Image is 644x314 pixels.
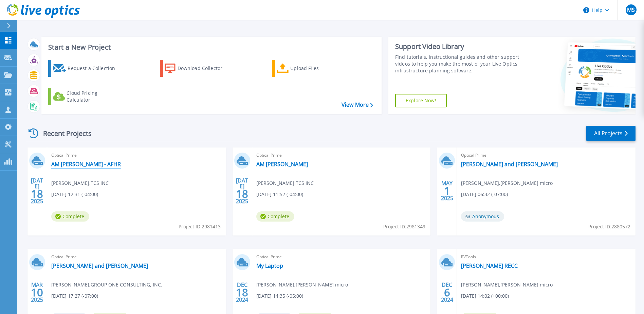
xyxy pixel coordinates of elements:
[383,223,425,230] span: Project ID: 2981349
[31,290,43,295] span: 10
[461,292,509,300] span: [DATE] 14:02 (+00:00)
[179,223,221,230] span: Project ID: 2981413
[586,126,636,141] a: All Projects
[51,191,98,198] span: [DATE] 12:31 (-04:00)
[461,262,518,269] a: [PERSON_NAME] RECC
[256,211,294,222] span: Complete
[68,62,122,75] div: Request a Collection
[444,290,450,295] span: 6
[256,262,283,269] a: My Laptop
[256,292,303,300] span: [DATE] 14:35 (-05:00)
[31,280,43,305] div: MAR 2025
[51,292,98,300] span: [DATE] 17:27 (-07:00)
[256,253,427,261] span: Optical Prime
[272,60,348,77] a: Upload Files
[51,211,89,222] span: Complete
[461,191,508,198] span: [DATE] 06:32 (-07:00)
[51,262,148,269] a: [PERSON_NAME] and [PERSON_NAME]
[236,290,248,295] span: 18
[461,152,631,159] span: Optical Prime
[461,211,504,222] span: Anonymous
[160,60,236,77] a: Download Collector
[51,253,222,261] span: Optical Prime
[395,94,447,107] a: Explore Now!
[51,179,109,187] span: [PERSON_NAME] , TCS INC
[256,191,303,198] span: [DATE] 11:52 (-04:00)
[51,281,162,289] span: [PERSON_NAME] , GROUP ONE CONSULTING, INC.
[461,281,553,289] span: [PERSON_NAME] , [PERSON_NAME] micro
[256,281,348,289] span: [PERSON_NAME] , [PERSON_NAME] micro
[290,62,345,75] div: Upload Files
[236,178,249,203] div: [DATE] 2025
[461,179,553,187] span: [PERSON_NAME] , [PERSON_NAME] micro
[395,54,521,74] div: Find tutorials, instructional guides and other support videos to help you make the most of your L...
[51,152,222,159] span: Optical Prime
[178,62,232,75] div: Download Collector
[441,280,454,305] div: DEC 2024
[48,88,124,105] a: Cloud Pricing Calculator
[236,191,248,197] span: 18
[627,7,635,13] span: MS
[48,60,124,77] a: Request a Collection
[51,161,121,168] a: AM [PERSON_NAME] - AFHR
[588,223,630,230] span: Project ID: 2880572
[256,152,427,159] span: Optical Prime
[444,188,450,194] span: 1
[256,161,308,168] a: AM [PERSON_NAME]
[236,280,249,305] div: DEC 2024
[256,179,314,187] span: [PERSON_NAME] , TCS INC
[26,125,101,142] div: Recent Projects
[395,42,521,51] div: Support Video Library
[441,178,454,203] div: MAY 2025
[461,253,631,261] span: RVTools
[48,43,373,51] h3: Start a New Project
[461,161,558,168] a: [PERSON_NAME] and [PERSON_NAME]
[342,102,373,108] a: View More
[31,178,43,203] div: [DATE] 2025
[67,90,121,103] div: Cloud Pricing Calculator
[31,191,43,197] span: 18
